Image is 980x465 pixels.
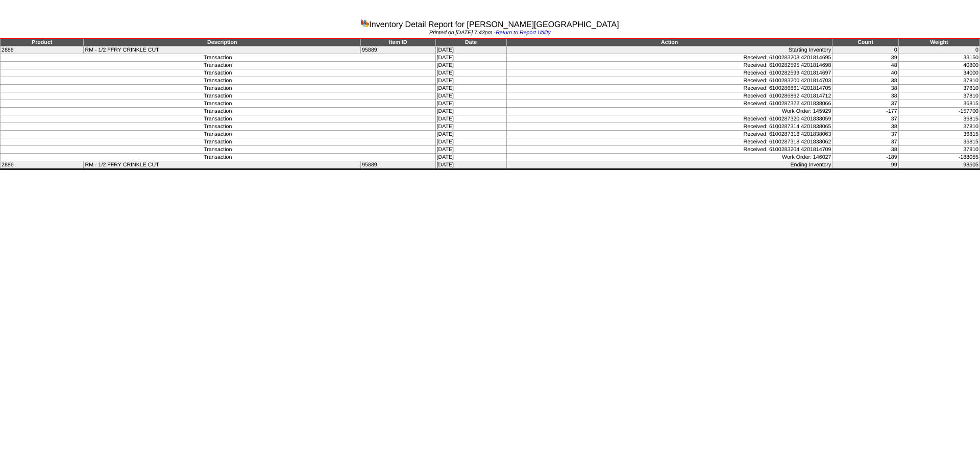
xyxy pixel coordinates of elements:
[435,115,506,123] td: [DATE]
[832,138,898,146] td: 37
[1,161,84,169] td: 2886
[1,77,436,85] td: Transaction
[506,115,832,123] td: Received: 6100287320 4201838059
[506,131,832,138] td: Received: 6100287316 4201838063
[832,38,898,46] td: Count
[898,38,979,46] td: Weight
[832,161,898,169] td: 99
[435,108,506,115] td: [DATE]
[506,62,832,69] td: Received: 6100282595 4201814698
[1,108,436,115] td: Transaction
[506,85,832,92] td: Received: 6100286861 4201814705
[361,161,435,169] td: 95889
[84,161,361,169] td: RM - 1/2 FFRY CRINKLE CUT
[506,123,832,131] td: Received: 6100287314 4201838065
[84,46,361,54] td: RM - 1/2 FFRY CRINKLE CUT
[506,92,832,100] td: Received: 6100286862 4201814712
[898,85,979,92] td: 37810
[1,38,84,46] td: Product
[506,138,832,146] td: Received: 6100287318 4201838062
[898,46,979,54] td: 0
[84,38,361,46] td: Description
[898,161,979,169] td: 98505
[898,154,979,161] td: -188055
[1,46,84,54] td: 2886
[435,92,506,100] td: [DATE]
[435,69,506,77] td: [DATE]
[832,77,898,85] td: 38
[832,131,898,138] td: 37
[435,38,506,46] td: Date
[506,69,832,77] td: Received: 6100282599 4201814697
[898,138,979,146] td: 36815
[898,54,979,62] td: 33150
[506,108,832,115] td: Work Order: 145929
[832,62,898,69] td: 48
[435,123,506,131] td: [DATE]
[1,115,436,123] td: Transaction
[832,115,898,123] td: 37
[361,46,435,54] td: 95889
[1,69,436,77] td: Transaction
[898,123,979,131] td: 37810
[898,69,979,77] td: 34000
[361,38,435,46] td: Item ID
[832,100,898,108] td: 37
[1,54,436,62] td: Transaction
[832,146,898,154] td: 38
[1,92,436,100] td: Transaction
[1,123,436,131] td: Transaction
[832,54,898,62] td: 39
[506,38,832,46] td: Action
[506,100,832,108] td: Received: 6100287322 4201838066
[832,92,898,100] td: 38
[1,154,436,161] td: Transaction
[898,77,979,85] td: 37810
[506,154,832,161] td: Work Order: 146027
[435,85,506,92] td: [DATE]
[506,77,832,85] td: Received: 6100283200 4201814703
[435,131,506,138] td: [DATE]
[506,46,832,54] td: Starting Inventory
[898,62,979,69] td: 40800
[898,108,979,115] td: -157700
[435,154,506,161] td: [DATE]
[898,131,979,138] td: 36815
[435,46,506,54] td: [DATE]
[832,46,898,54] td: 0
[435,138,506,146] td: [DATE]
[496,30,551,36] a: Return to Report Utility
[898,100,979,108] td: 36815
[506,161,832,169] td: Ending Inventory
[898,146,979,154] td: 37810
[1,100,436,108] td: Transaction
[832,85,898,92] td: 38
[832,108,898,115] td: -177
[435,100,506,108] td: [DATE]
[435,54,506,62] td: [DATE]
[1,131,436,138] td: Transaction
[435,146,506,154] td: [DATE]
[898,115,979,123] td: 36815
[435,161,506,169] td: [DATE]
[1,138,436,146] td: Transaction
[1,146,436,154] td: Transaction
[1,85,436,92] td: Transaction
[832,69,898,77] td: 40
[435,77,506,85] td: [DATE]
[506,54,832,62] td: Received: 6100283203 4201814695
[435,62,506,69] td: [DATE]
[832,123,898,131] td: 38
[361,19,369,27] img: graph.gif
[832,154,898,161] td: -189
[898,92,979,100] td: 37810
[506,146,832,154] td: Received: 6100283204 4201814709
[1,62,436,69] td: Transaction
